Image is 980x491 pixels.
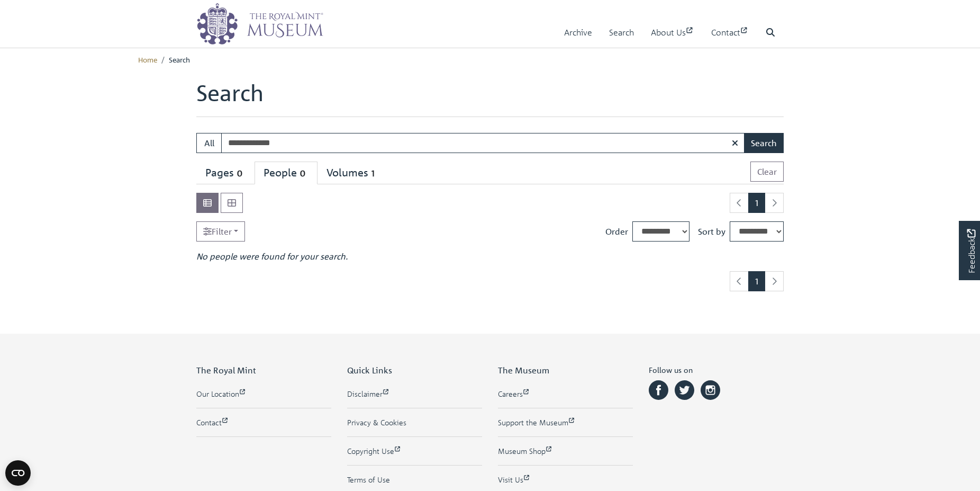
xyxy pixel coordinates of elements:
a: Our Location [196,388,331,399]
span: The Royal Mint [196,365,256,376]
a: Privacy & Cookies [347,417,482,428]
button: All [196,133,222,153]
span: Goto page 1 [748,271,765,291]
a: Copyright Use [347,445,482,457]
span: The Museum [498,365,549,376]
a: Support the Museum [498,417,633,428]
span: Feedback [965,229,977,273]
a: Contact [196,417,331,428]
label: Order [605,225,628,238]
a: About Us [651,17,694,48]
h6: Follow us on [649,365,784,379]
a: Terms of Use [347,474,482,485]
img: logo_wide.png [196,3,323,45]
em: No people were found for your search. [196,251,348,262]
input: Enter one or more search terms... [221,133,745,153]
button: Search [744,133,784,153]
a: Contact [711,17,749,48]
button: Clear [750,162,784,182]
span: 0 [234,167,246,180]
label: Sort by [698,225,725,238]
a: Visit Us [498,474,633,485]
span: Quick Links [347,365,392,376]
span: Search [169,55,190,64]
nav: pagination [725,193,784,213]
a: Filter [196,221,245,242]
li: Previous page [730,193,749,213]
button: Open CMP widget [5,460,31,486]
span: Goto page 1 [748,193,765,213]
a: Disclaimer [347,388,482,399]
a: Would you like to provide feedback? [959,221,980,280]
li: Previous page [730,271,749,291]
h1: Search [196,79,784,117]
a: Careers [498,388,633,399]
span: 0 [297,167,308,180]
a: Museum Shop [498,445,633,457]
div: Pages [205,166,246,180]
a: Search [609,17,634,48]
div: People [264,166,308,180]
a: Archive [564,17,592,48]
nav: pagination [725,271,784,291]
div: Volumes [326,166,378,180]
span: 1 [368,167,378,180]
a: Home [138,55,157,64]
